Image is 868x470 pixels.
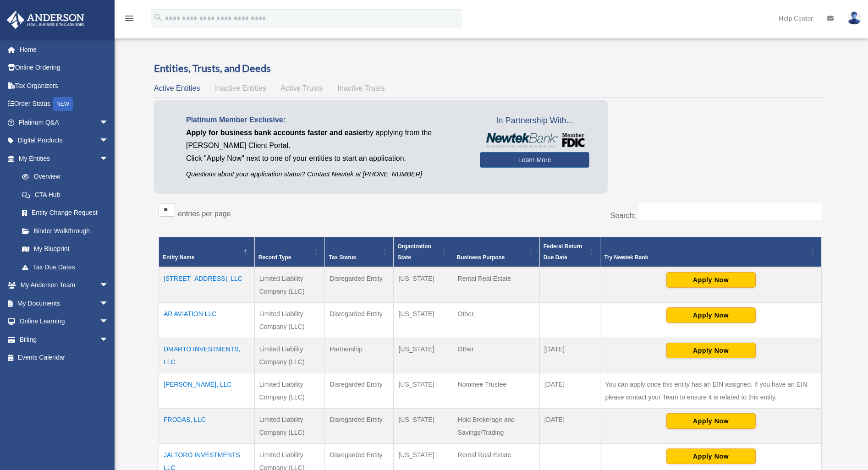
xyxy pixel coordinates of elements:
[338,84,385,92] span: Inactive Trusts
[254,267,325,303] td: Limited Liability Company (LLC)
[453,267,539,303] td: Rental Real Estate
[186,129,366,137] span: Apply for business bank accounts faster and easier
[539,373,600,408] td: [DATE]
[6,330,122,349] a: Billingarrow_drop_down
[666,307,756,323] button: Apply Now
[453,237,539,267] th: Business Purpose: Activate to sort
[13,258,118,276] a: Tax Due Dates
[254,302,325,338] td: Limited Liability Company (LLC)
[604,252,808,263] div: Try Newtek Bank
[154,84,200,92] span: Active Entities
[325,267,394,303] td: Disregarded Entity
[325,338,394,373] td: Partnership
[6,312,122,331] a: Online Learningarrow_drop_down
[6,276,122,295] a: My Anderson Teamarrow_drop_down
[539,338,600,373] td: [DATE]
[159,408,255,443] td: FRODAS, LLC
[480,152,589,168] a: Learn More
[453,338,539,373] td: Other
[186,126,466,152] p: by applying from the [PERSON_NAME] Client Portal.
[480,114,589,128] span: In Partnership With...
[254,338,325,373] td: Limited Liability Company (LLC)
[453,408,539,443] td: Hold Brokerage and Savings/Trading
[6,131,122,150] a: Digital Productsarrow_drop_down
[325,237,394,267] th: Tax Status: Activate to sort
[329,254,356,261] span: Tax Status
[394,302,453,338] td: [US_STATE]
[6,349,122,367] a: Events Calendar
[6,77,122,95] a: Tax Organizers
[178,210,231,218] label: entries per page
[124,16,135,24] a: menu
[6,113,122,131] a: Platinum Q&Aarrow_drop_down
[325,373,394,408] td: Disregarded Entity
[186,169,466,180] p: Questions about your application status? Contact Newtek at [PHONE_NUMBER]
[394,267,453,303] td: [US_STATE]
[539,408,600,443] td: [DATE]
[13,240,118,258] a: My Blueprint
[254,373,325,408] td: Limited Liability Company (LLC)
[99,294,118,313] span: arrow_drop_down
[394,408,453,443] td: [US_STATE]
[6,59,122,77] a: Online Ordering
[13,168,113,186] a: Overview
[600,237,822,267] th: Try Newtek Bank : Activate to sort
[258,254,291,261] span: Record Type
[99,149,118,168] span: arrow_drop_down
[254,237,325,267] th: Record Type: Activate to sort
[254,408,325,443] td: Limited Liability Company (LLC)
[6,95,122,114] a: Order StatusNEW
[186,152,466,165] p: Click "Apply Now" next to one of your entities to start an application.
[6,294,122,312] a: My Documentsarrow_drop_down
[159,338,255,373] td: DMARTO INVESTMENTS, LLC
[6,40,122,59] a: Home
[539,237,600,267] th: Federal Return Due Date: Activate to sort
[397,243,431,261] span: Organization State
[394,237,453,267] th: Organization State: Activate to sort
[53,97,73,111] div: NEW
[600,373,822,408] td: You can apply once this entity has an EIN assigned. If you have an EIN please contact your Team t...
[99,330,118,349] span: arrow_drop_down
[99,113,118,132] span: arrow_drop_down
[163,254,194,261] span: Entity Name
[215,84,266,92] span: Inactive Entities
[4,11,87,29] img: Anderson Advisors Platinum Portal
[13,186,118,204] a: CTA Hub
[325,408,394,443] td: Disregarded Entity
[186,114,466,126] p: Platinum Member Exclusive:
[153,12,163,22] i: search
[99,276,118,295] span: arrow_drop_down
[394,338,453,373] td: [US_STATE]
[610,212,636,219] label: Search:
[666,272,756,288] button: Apply Now
[99,131,118,150] span: arrow_drop_down
[666,413,756,429] button: Apply Now
[154,61,826,76] h3: Entities, Trusts, and Deeds
[159,267,255,303] td: [STREET_ADDRESS], LLC
[457,254,505,261] span: Business Purpose
[159,237,255,267] th: Entity Name: Activate to invert sorting
[6,149,118,168] a: My Entitiesarrow_drop_down
[544,243,582,261] span: Federal Return Due Date
[13,204,118,222] a: Entity Change Request
[99,312,118,331] span: arrow_drop_down
[847,11,861,25] img: User Pic
[325,302,394,338] td: Disregarded Entity
[124,13,135,24] i: menu
[394,373,453,408] td: [US_STATE]
[159,373,255,408] td: [PERSON_NAME], LLC
[666,448,756,464] button: Apply Now
[453,302,539,338] td: Other
[159,302,255,338] td: AR AVIATION LLC
[13,222,118,240] a: Binder Walkthrough
[666,343,756,358] button: Apply Now
[281,84,323,92] span: Active Trusts
[453,373,539,408] td: Nominee Trustee
[484,133,585,148] img: NewtekBankLogoSM.png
